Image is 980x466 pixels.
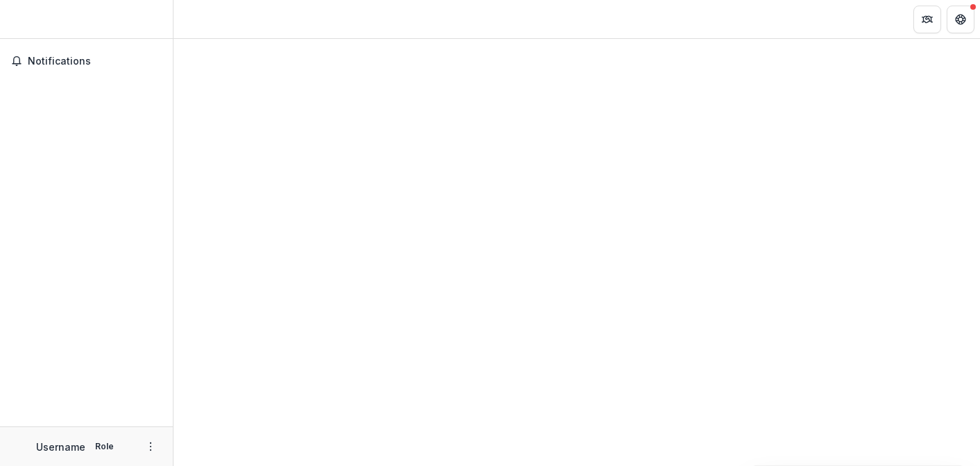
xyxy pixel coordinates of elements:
span: Notifications [28,56,162,67]
button: Get Help [947,6,974,33]
p: Username [36,440,85,454]
button: Notifications [6,50,167,72]
button: Partners [913,6,941,33]
p: Role [91,440,118,453]
button: More [142,438,159,455]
